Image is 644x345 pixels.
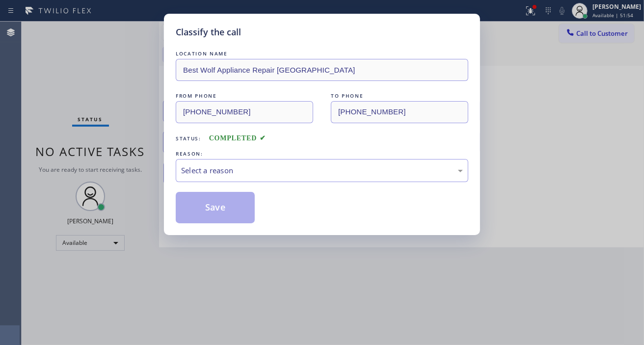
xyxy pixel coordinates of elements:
span: COMPLETED [209,134,266,142]
h5: Classify the call [176,26,241,39]
button: Save [176,192,255,223]
div: LOCATION NAME [176,49,468,59]
span: Status: [176,135,201,142]
div: Select a reason [181,165,463,176]
div: TO PHONE [331,91,468,101]
div: REASON: [176,149,468,159]
input: To phone [331,101,468,123]
div: FROM PHONE [176,91,313,101]
input: From phone [176,101,313,123]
